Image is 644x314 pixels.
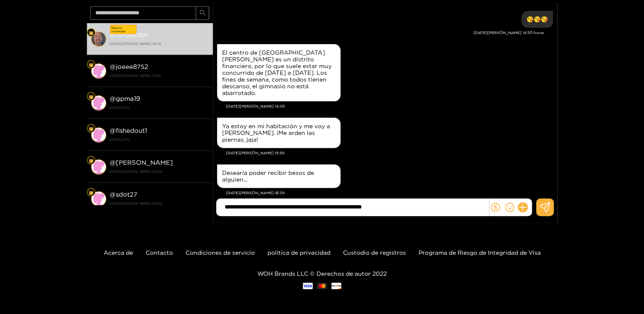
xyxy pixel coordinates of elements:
span: buscar [199,10,206,17]
img: conversación [91,63,106,79]
div: 17 de agosto, 14:39 [217,44,340,101]
img: conversación [91,127,106,142]
a: Custodio de registros [343,249,406,256]
font: [DATE][PERSON_NAME] 14:39 [226,104,285,108]
font: Nuevo mensaje [111,26,126,33]
div: 17 de agosto, 16:39 [217,164,340,188]
a: Contacto [146,249,173,256]
font: Ya estoy en mi habitación y me voy a [PERSON_NAME]. ¡Me arden las piernas, jaja! [222,123,330,142]
font: @tonysydor [110,31,148,38]
font: @ [110,95,116,102]
font: [DATE][PERSON_NAME] 15:28 [110,74,161,77]
font: @ [110,63,116,70]
font: joeee8752 [116,63,148,70]
font: @[PERSON_NAME] [110,159,173,166]
img: Nivel de ventilador [89,126,94,131]
img: Nivel de ventilador [89,62,94,67]
font: fishedout1 [116,127,147,134]
font: WOH Brands LLC © Derechos de autor 2022 [257,270,387,277]
img: Nivel de ventilador [89,190,94,195]
img: Nivel de ventilador [89,94,94,99]
font: [DATE][PERSON_NAME] 14:30 horas [474,31,544,35]
a: Acerca de [104,249,133,256]
font: sdot27 [116,191,137,198]
img: conversación [91,32,106,47]
img: Nivel de ventilador [89,158,94,163]
div: 17 de agosto, 15:58 [217,118,340,148]
font: [DATE][PERSON_NAME] 09:30 [110,202,162,205]
font: El centro de [GEOGRAPHIC_DATA][PERSON_NAME] es un distrito financiero, por lo que suele estar muy... [222,49,332,96]
img: Nivel de ventilador [89,30,94,35]
span: dólar [491,203,500,212]
font: [DATE][PERSON_NAME] 03:00 [110,170,163,173]
div: 17 de agosto, 14:30 horas [521,11,553,28]
a: política de privacidad [267,249,330,256]
font: [DATE] 21:13 [110,138,130,141]
img: conversación [91,95,106,111]
img: conversación [91,159,106,174]
font: Desearía poder recibir besos de alguien... [222,169,314,182]
span: sonrisa [505,203,514,212]
font: gpma19 [116,95,140,102]
a: Condiciones de servicio [186,249,255,256]
font: @ [110,127,116,134]
img: conversación [91,191,106,206]
a: Programa de Riesgo de Integridad de Visa [419,249,541,256]
font: [DATE][PERSON_NAME] 16:39 [226,191,285,195]
font: [DATE][PERSON_NAME] 14:39 [110,42,161,45]
font: [DATE][PERSON_NAME] 15:58 [226,151,285,155]
font: @ [110,191,116,198]
button: dólar [489,201,502,214]
font: 😘😘😘 [526,16,548,22]
font: [DATE] 17:13 [110,106,130,109]
button: buscar [196,6,209,20]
